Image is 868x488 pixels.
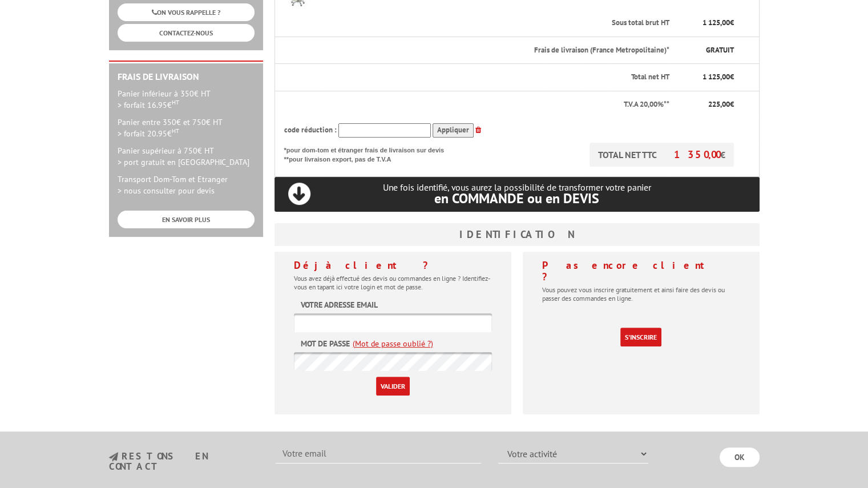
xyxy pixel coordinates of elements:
[542,285,740,303] p: Vous pouvez vous inscrire gratuitement et ainsi faire des devis ou passer des commandes en ligne.
[284,72,669,83] p: Total net HT
[376,377,410,396] input: Valider
[118,174,255,196] p: Transport Dom-Tom et Etranger
[118,157,249,167] span: > port gratuit en [GEOGRAPHIC_DATA]
[620,328,661,346] a: S'inscrire
[284,99,669,110] p: T.V.A 20,00%**
[433,123,474,138] input: Appliquer
[703,18,730,27] span: 1 125,00
[118,3,255,21] a: ON VOUS RAPPELLE ?
[284,125,337,135] span: code réduction :
[109,452,118,462] img: newsletter.jpg
[118,116,255,139] p: Panier entre 350€ et 750€ HT
[118,72,255,82] h2: Frais de Livraison
[301,299,378,310] label: Votre adresse email
[284,143,455,164] p: *pour dom-tom et étranger frais de livraison sur devis **pour livraison export, pas de T.V.A
[118,211,255,228] a: EN SAVOIR PLUS
[720,447,760,467] input: OK
[590,143,734,167] p: TOTAL NET TTC €
[274,223,760,246] h3: Identification
[118,100,179,110] span: > forfait 16.95€
[118,128,179,139] span: > forfait 20.95€
[274,182,760,205] p: Une fois identifié, vous aurez la possibilité de transformer votre panier
[118,88,255,111] p: Panier inférieur à 350€ HT
[680,72,734,83] p: €
[172,98,179,106] sup: HT
[321,10,671,37] th: Sous total brut HT
[434,189,599,207] span: en COMMANDE ou en DEVIS
[708,99,730,109] span: 225,00
[109,451,259,471] h3: restons en contact
[118,185,215,196] span: > nous consulter pour devis
[118,24,255,42] a: CONTACTEZ-NOUS
[301,338,350,349] label: Mot de passe
[542,260,740,283] h4: Pas encore client ?
[703,72,730,82] span: 1 125,00
[353,338,433,349] a: (Mot de passe oublié ?)
[680,99,734,110] p: €
[118,145,255,168] p: Panier supérieur à 750€ HT
[330,45,669,56] p: Frais de livraison (France Metropolitaine)*
[276,444,481,463] input: Votre email
[674,148,720,161] span: 1 350,00
[294,274,492,291] p: Vous avez déjà effectué des devis ou commandes en ligne ? Identifiez-vous en tapant ici votre log...
[172,127,179,135] sup: HT
[294,260,492,271] h4: Déjà client ?
[706,45,734,55] span: GRATUIT
[680,18,734,29] p: €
